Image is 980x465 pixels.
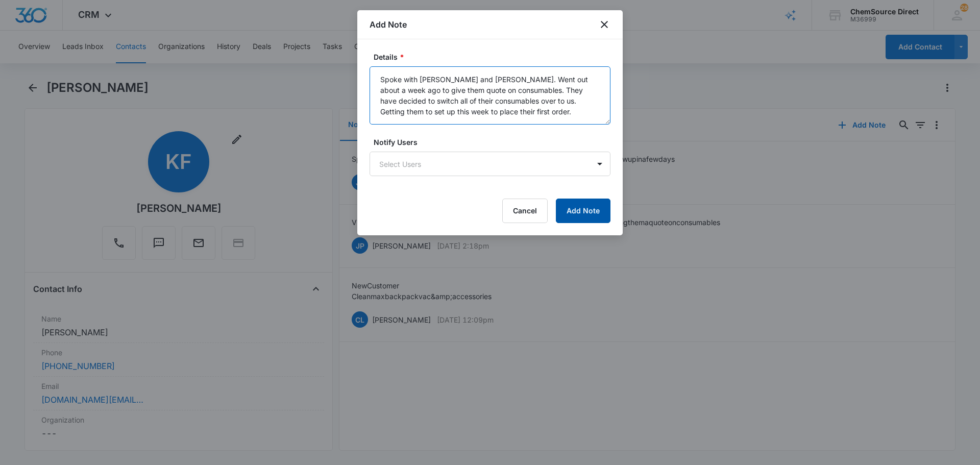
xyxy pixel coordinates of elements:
button: close [598,18,610,31]
textarea: Spoke with [PERSON_NAME] and [PERSON_NAME]. Went out about a week ago to give them quote on consu... [370,66,610,125]
label: Details [374,52,615,62]
label: Notify Users [374,137,615,148]
button: Add Note [556,199,610,223]
h1: Add Note [370,18,407,31]
button: Cancel [502,199,548,223]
